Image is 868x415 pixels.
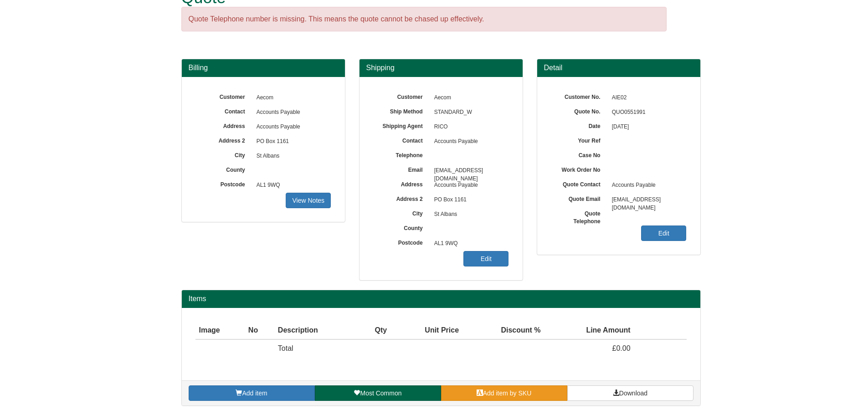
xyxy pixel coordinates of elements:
span: PO Box 1161 [430,193,509,207]
label: Email [373,164,430,174]
h3: Detail [544,64,693,72]
span: AIE02 [607,91,687,105]
th: Discount % [462,322,544,340]
span: Accounts Payable [430,134,509,149]
span: AL1 9WQ [252,178,331,193]
label: Address [373,178,430,189]
label: Your Ref [551,134,607,145]
label: Contact [195,105,252,116]
h3: Billing [189,64,338,72]
label: Quote Email [551,193,607,203]
span: [EMAIL_ADDRESS][DOMAIN_NAME] [430,164,509,178]
span: Accounts Payable [607,178,687,193]
th: Qty [357,322,390,340]
label: Customer [195,91,252,101]
td: Total [274,339,357,358]
span: Add item by SKU [483,389,532,397]
th: Description [274,322,357,340]
span: St Albans [252,149,331,164]
span: Download [619,389,647,397]
span: Aecom [430,91,509,105]
span: £0.00 [612,344,631,352]
div: Quote Telephone number is missing. This means the quote cannot be chased up effectively. [181,7,667,32]
label: Customer [373,91,430,101]
label: Date [551,120,607,130]
label: County [373,222,430,232]
th: Image [195,322,245,340]
h2: Items [189,295,693,303]
span: QUO0551991 [607,105,687,120]
label: Customer No. [551,91,607,101]
a: View Notes [286,193,331,208]
span: RICO [430,120,509,134]
a: Edit [463,251,508,266]
span: Accounts Payable [430,178,509,193]
th: Unit Price [390,322,462,340]
span: Most Common [360,389,401,397]
a: Edit [641,225,686,241]
span: Aecom [252,91,331,105]
label: City [373,207,430,218]
label: Postcode [195,178,252,189]
label: Quote Telephone [551,207,607,225]
span: [EMAIL_ADDRESS][DOMAIN_NAME] [607,193,687,207]
span: AL1 9WQ [430,236,509,251]
span: Add item [242,389,267,397]
a: Download [567,385,693,401]
span: Accounts Payable [252,105,331,120]
span: [DATE] [607,120,687,134]
label: Quote Contact [551,178,607,189]
span: STANDARD_W [430,105,509,120]
label: County [195,164,252,174]
label: Work Order No [551,164,607,174]
label: Contact [373,134,430,145]
label: Shipping Agent [373,120,430,130]
span: Accounts Payable [252,120,331,134]
th: No [245,322,274,340]
label: Telephone [373,149,430,159]
label: Address [195,120,252,130]
th: Line Amount [544,322,634,340]
label: Ship Method [373,105,430,116]
label: Address 2 [373,193,430,203]
span: PO Box 1161 [252,134,331,149]
label: Quote No. [551,105,607,116]
label: Postcode [373,236,430,247]
span: St Albans [430,207,509,222]
label: Address 2 [195,134,252,145]
h3: Shipping [366,64,516,72]
label: City [195,149,252,159]
label: Case No [551,149,607,159]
